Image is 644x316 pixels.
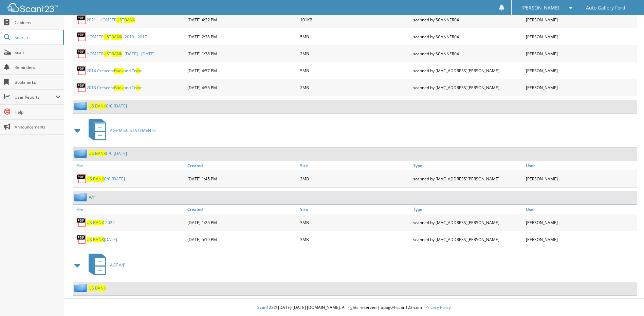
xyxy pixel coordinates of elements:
[186,47,298,60] div: [DATE] 1:38 PM
[76,32,87,42] img: PDF.png
[89,103,127,109] a: US BANKC/C [DATE]
[87,220,115,225] a: US BANK-2022
[411,161,524,170] a: Type
[87,68,142,74] a: 2014 CrescentBankand Trust
[186,205,298,214] a: Created
[186,233,298,246] div: [DATE] 5:19 PM
[87,237,117,242] a: US BANK[DATE]
[524,172,637,185] div: [PERSON_NAME]
[87,176,92,182] span: US
[411,13,524,26] div: scanned by SCANNER04
[298,64,411,77] div: 5MB
[87,85,142,91] a: 2013 CrescentBankand Trust
[89,285,94,291] span: US
[411,172,524,185] div: scanned by [MAC_ADDRESS][PERSON_NAME]
[524,161,637,170] a: User
[74,284,89,292] img: folder2.png
[74,193,89,201] img: folder2.png
[136,68,140,74] span: us
[73,205,186,214] a: File
[74,102,89,110] img: folder2.png
[87,34,147,40] a: HOMETRUSTBANK- 2019 - 2017
[186,216,298,229] div: [DATE] 1:25 PM
[524,47,637,60] div: [PERSON_NAME]
[411,47,524,60] div: scanned by SCANNER04
[411,30,524,43] div: scanned by SCANNER04
[186,172,298,185] div: [DATE] 1:45 PM
[186,81,298,94] div: [DATE] 4:55 PM
[111,34,122,40] span: BANK
[110,262,125,268] span: AGF A/P
[116,17,122,23] span: US
[411,205,524,214] a: Type
[85,117,156,144] a: AGF MISC STATEMENTS
[73,161,186,170] a: File
[87,237,92,242] span: US
[110,127,156,133] span: AGF MISC STATEMENTS
[85,252,125,278] a: AGF A/P
[89,285,106,291] a: US BANK
[114,68,124,74] span: Bank
[136,85,140,91] span: us
[411,233,524,246] div: scanned by [MAC_ADDRESS][PERSON_NAME]
[89,194,95,200] a: A/P
[76,174,87,184] img: PDF.png
[298,233,411,246] div: 3MB
[93,237,104,242] span: BANK
[7,3,58,12] img: scan123-logo-white.svg
[411,81,524,94] div: scanned by [MAC_ADDRESS][PERSON_NAME]
[76,234,87,244] img: PDF.png
[425,304,451,310] a: Privacy Policy
[298,172,411,185] div: 2MB
[15,20,60,25] span: Cabinets
[524,13,637,26] div: [PERSON_NAME]
[298,47,411,60] div: 2MB
[95,285,106,291] span: BANK
[76,48,87,59] img: PDF.png
[15,124,60,130] span: Announcements
[524,205,637,214] a: User
[76,15,87,25] img: PDF.png
[76,217,87,228] img: PDF.png
[15,94,56,100] span: User Reports
[93,220,104,225] span: BANK
[298,161,411,170] a: Size
[411,216,524,229] div: scanned by [MAC_ADDRESS][PERSON_NAME]
[87,220,92,225] span: US
[89,151,127,156] a: US BANKC/C [DATE]
[524,64,637,77] div: [PERSON_NAME]
[15,109,60,115] span: Help
[89,151,94,156] span: US
[15,64,60,70] span: Reminders
[186,30,298,43] div: [DATE] 2:28 PM
[298,216,411,229] div: 3MB
[87,17,135,23] a: 2021 - HOMETRUSTBANK
[114,85,124,91] span: Bank
[76,82,87,93] img: PDF.png
[15,35,59,40] span: Search
[186,161,298,170] a: Created
[87,176,125,182] a: US BANKC/C [DATE]
[298,81,411,94] div: 2MB
[298,13,411,26] div: 101KB
[89,103,94,109] span: US
[298,30,411,43] div: 5MB
[95,151,106,156] span: BANK
[104,51,109,57] span: US
[257,304,274,310] span: Scan123
[87,51,154,57] a: HOMETRUSTBANK- [DATE] - [DATE]
[521,6,559,10] span: [PERSON_NAME]
[95,103,106,109] span: BANK
[15,79,60,85] span: Bookmarks
[64,299,644,316] div: © [DATE]-[DATE] [DOMAIN_NAME]. All rights reserved | appg04-scan123-com |
[186,64,298,77] div: [DATE] 4:57 PM
[111,51,122,57] span: BANK
[74,149,89,158] img: folder2.png
[610,283,644,316] iframe: Chat Widget
[411,64,524,77] div: scanned by [MAC_ADDRESS][PERSON_NAME]
[524,216,637,229] div: [PERSON_NAME]
[76,65,87,76] img: PDF.png
[104,34,109,40] span: US
[15,50,60,55] span: Scan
